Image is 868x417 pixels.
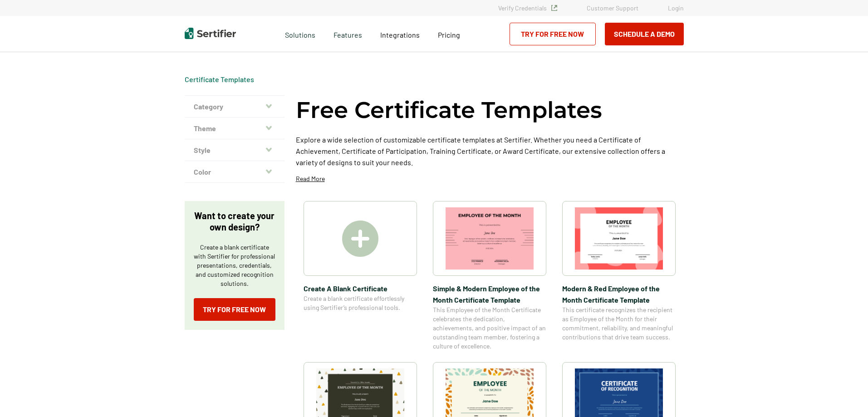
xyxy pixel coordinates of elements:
a: Certificate Templates [185,75,254,83]
span: Simple & Modern Employee of the Month Certificate Template [433,283,546,305]
span: Integrations [380,30,420,39]
img: Simple & Modern Employee of the Month Certificate Template [446,207,534,270]
span: Pricing [438,30,460,39]
button: Style [185,139,284,161]
span: Solutions [285,28,315,39]
a: Try for Free Now [510,23,596,45]
a: Integrations [380,28,420,39]
span: This Employee of the Month Certificate celebrates the dedication, achievements, and positive impa... [433,305,546,351]
img: Modern & Red Employee of the Month Certificate Template [575,207,663,270]
a: Login [668,4,684,12]
button: Color [185,161,284,183]
img: Sertifier | Digital Credentialing Platform [185,28,236,39]
span: Create A Blank Certificate [304,283,417,294]
a: Try for Free Now [194,298,275,321]
span: Modern & Red Employee of the Month Certificate Template [562,283,676,305]
div: Breadcrumb [185,75,254,84]
p: Explore a wide selection of customizable certificate templates at Sertifier. Whether you need a C... [296,134,684,168]
img: Create A Blank Certificate [342,221,378,257]
a: Verify Credentials [498,4,557,12]
span: Create a blank certificate effortlessly using Sertifier’s professional tools. [304,294,417,312]
img: Verified [551,5,557,11]
span: Features [333,28,362,39]
a: Customer Support [587,4,638,12]
h1: Free Certificate Templates [296,95,602,125]
p: Read More [296,174,325,183]
span: This certificate recognizes the recipient as Employee of the Month for their commitment, reliabil... [562,305,676,342]
a: Modern & Red Employee of the Month Certificate TemplateModern & Red Employee of the Month Certifi... [562,201,676,351]
p: Create a blank certificate with Sertifier for professional presentations, credentials, and custom... [194,243,275,288]
button: Category [185,96,284,118]
a: Simple & Modern Employee of the Month Certificate TemplateSimple & Modern Employee of the Month C... [433,201,546,351]
a: Pricing [438,28,460,39]
p: Want to create your own design? [194,210,275,233]
button: Theme [185,118,284,139]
